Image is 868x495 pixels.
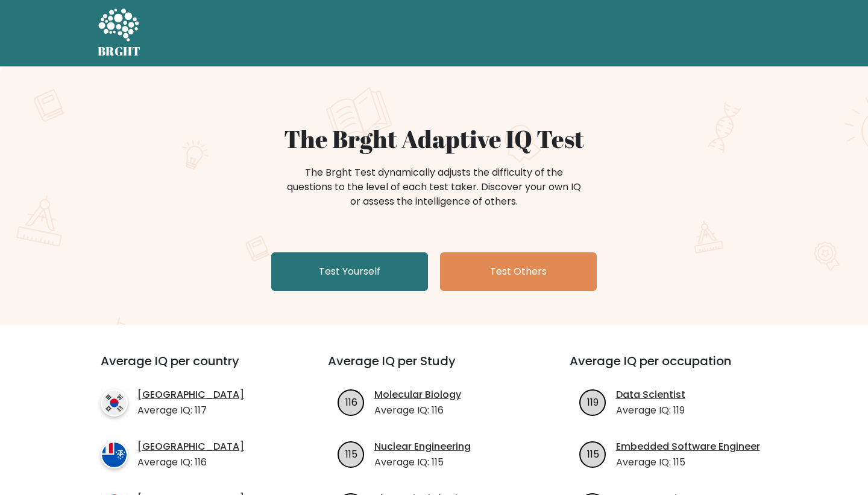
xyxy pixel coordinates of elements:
[101,354,285,383] h3: Average IQ per country
[374,388,461,402] a: Molecular Biology
[440,252,597,291] a: Test Others
[137,403,244,418] p: Average IQ: 117
[283,165,585,209] div: The Brght Test dynamically adjusts the difficulty of the questions to the level of each test take...
[98,44,141,59] h5: BRGHT
[616,455,760,470] p: Average IQ: 115
[345,395,357,409] text: 116
[616,388,685,402] a: Data Scientist
[137,455,244,470] p: Average IQ: 116
[137,388,244,402] a: [GEOGRAPHIC_DATA]
[374,455,471,470] p: Average IQ: 115
[570,354,782,383] h3: Average IQ per occupation
[374,403,461,418] p: Average IQ: 116
[137,439,244,454] a: [GEOGRAPHIC_DATA]
[616,439,760,454] a: Embedded Software Engineer
[587,395,599,409] text: 119
[616,403,685,418] p: Average IQ: 119
[374,439,471,454] a: Nuclear Engineering
[101,389,128,417] img: country
[98,5,141,62] a: BRGHT
[271,252,428,291] a: Test Yourself
[328,354,541,383] h3: Average IQ per Study
[140,124,728,153] h1: The Brght Adaptive IQ Test
[101,441,128,468] img: country
[587,447,599,461] text: 115
[345,447,357,461] text: 115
